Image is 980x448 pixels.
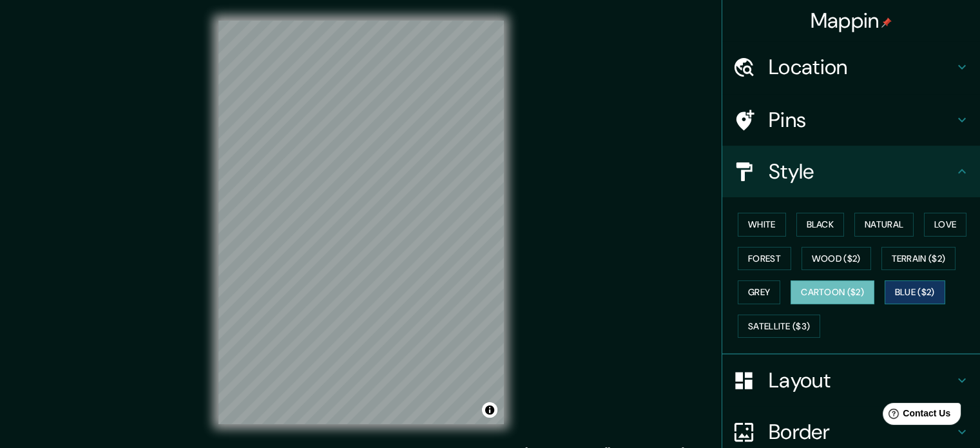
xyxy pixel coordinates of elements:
button: Toggle attribution [482,402,497,418]
button: Wood ($2) [802,247,871,271]
div: Style [722,146,980,197]
h4: Layout [769,367,954,393]
div: Pins [722,94,980,146]
h4: Pins [769,107,954,133]
h4: Location [769,54,954,80]
img: pin-icon.png [881,17,892,28]
button: Natural [854,213,914,237]
button: Grey [738,280,780,304]
button: Love [924,213,966,237]
div: Layout [722,355,980,406]
canvas: Map [218,21,504,424]
button: Cartoon ($2) [791,280,874,304]
button: Black [796,213,845,237]
button: Satellite ($3) [738,315,820,338]
button: Terrain ($2) [881,247,956,271]
iframe: Help widget launcher [865,398,966,434]
button: Forest [738,247,791,271]
button: Blue ($2) [885,280,945,304]
div: Location [722,41,980,93]
h4: Style [769,159,954,184]
h4: Mappin [811,8,892,34]
button: White [738,213,786,237]
h4: Border [769,419,954,445]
